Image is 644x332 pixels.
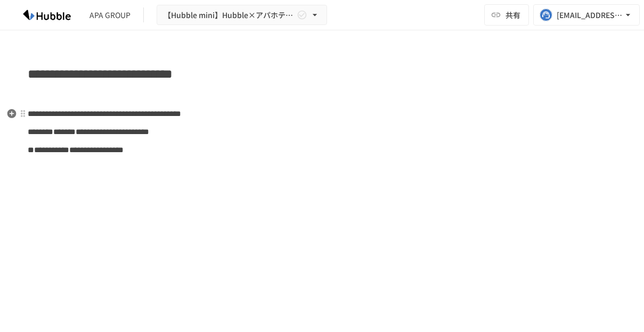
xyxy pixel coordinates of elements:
[484,4,529,26] button: 共有
[164,9,295,22] span: 【Hubble mini】Hubble×アパホテル様
[13,6,81,23] img: HzDRNkGCf7KYO4GfwKnzITak6oVsp5RHeZBEM1dQFiQ
[506,9,520,21] span: 共有
[89,10,131,21] div: APA GROUP
[533,4,640,26] button: [EMAIL_ADDRESS][DOMAIN_NAME]
[157,5,327,26] button: 【Hubble mini】Hubble×アパホテル様
[557,9,623,22] div: [EMAIL_ADDRESS][DOMAIN_NAME]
